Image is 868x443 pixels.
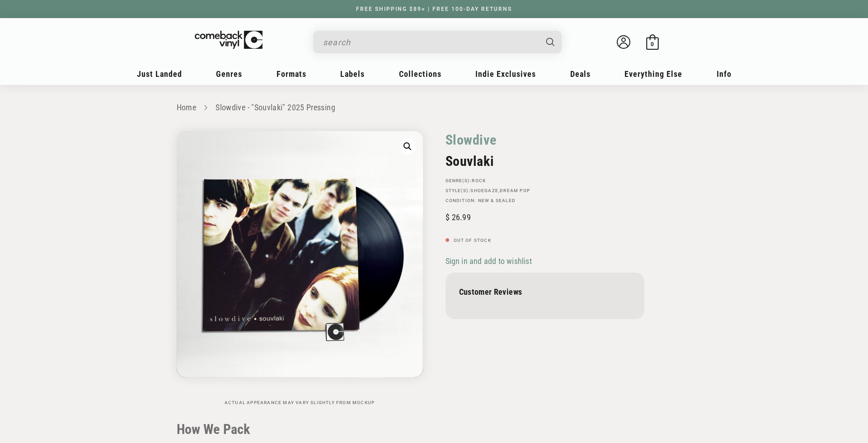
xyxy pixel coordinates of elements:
a: Rock [472,178,486,183]
a: Dream Pop [500,188,530,193]
h2: How We Pack [177,421,692,438]
span: Indie Exclusives [475,69,536,79]
button: Sign in and add to wishlist [446,256,535,266]
span: $ [446,212,450,222]
p: Condition: New & Sealed [446,198,644,203]
a: Home [177,103,196,112]
span: Collections [399,69,441,79]
span: Just Landed [137,69,182,79]
a: FREE SHIPPING $89+ | FREE 100-DAY RETURNS [347,6,521,12]
p: STYLE(S): , [446,188,644,193]
span: Genres [216,69,242,79]
a: Shoegaze [470,188,498,193]
p: Customer Reviews [459,287,631,297]
span: Sign in and add to wishlist [446,256,532,266]
div: Search [313,31,562,53]
media-gallery: Gallery Viewer [177,131,423,405]
h2: Souvlaki [446,153,644,169]
span: Formats [277,69,306,79]
p: GENRE(S): [446,178,644,184]
button: Search [538,31,563,53]
p: Actual appearance may vary slightly from mockup [177,400,423,405]
span: Deals [570,69,591,79]
a: Slowdive [446,131,497,149]
span: 0 [651,41,654,47]
span: Info [717,69,732,79]
a: Slowdive - "Souvlaki" 2025 Pressing [216,103,335,112]
span: Everything Else [624,69,682,79]
input: search [323,33,537,52]
p: Out of stock [446,238,644,243]
nav: breadcrumbs [177,101,692,114]
span: 26.99 [446,212,471,222]
span: Labels [340,69,365,79]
